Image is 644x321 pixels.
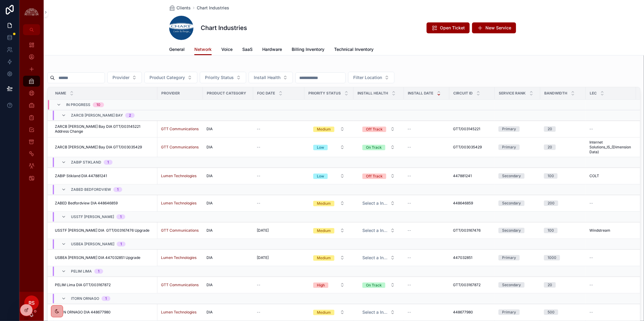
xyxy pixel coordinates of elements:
a: GTT Communications [161,127,199,131]
div: 1 [117,187,119,192]
div: Secondary [502,200,521,206]
a: Select Button [357,141,400,153]
button: Select Button [308,280,350,290]
span: GTT/003035429 [453,145,482,150]
a: -- [408,145,446,150]
span: USBEA [PERSON_NAME] [71,242,114,247]
span: -- [640,145,643,150]
button: Select Button [357,280,400,290]
div: Primary [502,144,516,150]
a: 20 [544,282,582,288]
span: ITORN ORNAGO [71,296,99,301]
a: Internet Solutions_IS_(Dimension Data) [589,140,632,154]
a: -- [408,255,446,260]
button: Select Button [308,225,350,236]
a: GTT/003035429 [453,145,491,150]
button: Select Button [348,72,394,83]
button: Select Button [144,72,197,83]
a: Secondary [498,228,537,233]
span: PELIM Lima [71,269,92,274]
span: Service Rank [499,91,526,96]
div: Primary [502,126,516,132]
a: GTT/003167476 [453,228,491,233]
a: Select Button [357,252,400,263]
a: PELIM Lima DIA GTT/003167872 [55,283,154,287]
button: Select Button [357,307,400,318]
span: Billing Inventory [292,46,324,52]
a: Technical Inventory [334,44,374,56]
button: Select Button [308,307,350,318]
span: -- [408,255,411,260]
button: Select Button [308,198,350,209]
span: In Progress [66,102,90,107]
button: New Service [472,22,516,33]
a: Secondary [498,200,537,206]
div: 1 [120,242,122,247]
span: Provider [161,91,180,96]
a: DIA [206,283,250,287]
a: GTT/003145221 [453,127,491,131]
div: 1 [105,296,107,301]
div: 100 [548,228,554,233]
span: Hardware [262,46,282,52]
span: -- [640,201,643,206]
span: USBEA [PERSON_NAME] DIA 447032851 Upgrade [55,255,140,260]
a: ZARCB [PERSON_NAME] Bay DIA GTT/003035429 [55,145,154,150]
span: DIA [206,201,213,206]
span: Install Health [254,74,280,81]
div: 2 [129,113,131,118]
a: Select Button [308,170,350,182]
span: -- [257,310,260,315]
span: GTT/003167476 [453,228,481,233]
a: -- [257,283,301,287]
span: ZABED Bedfordview DIA 448646859 [55,201,118,206]
span: -- [589,127,593,131]
div: Medium [317,228,331,233]
span: Circuit ID [453,91,473,96]
a: DIA [206,255,250,260]
span: -- [589,201,593,206]
a: -- [589,255,632,260]
a: ITORN ORNAGO DIA 448677980 [55,310,154,315]
div: 1000 [548,255,556,260]
span: -- [589,283,593,287]
span: [DATE] [257,228,269,233]
span: [DATE] [257,255,269,260]
div: 500 [548,309,555,315]
span: DIA [206,174,213,178]
a: SaaS [242,44,253,56]
div: On Track [366,145,382,150]
span: DIA [206,145,213,150]
span: -- [408,283,411,287]
button: Open Ticket [427,22,470,33]
div: 20 [548,126,552,132]
a: 447881241 [453,174,491,178]
a: Select Button [357,197,400,209]
a: Primary [498,309,537,315]
span: DIA [206,283,213,287]
button: Select Button [357,198,400,209]
div: 20 [548,282,552,288]
div: High [317,283,325,288]
span: 447881241 [453,174,472,178]
a: Lumen Technologies [161,310,196,315]
button: Select Button [308,142,350,153]
a: 447032851 [453,255,491,260]
span: Provider [112,74,129,81]
span: DIA [206,255,213,260]
a: GTT Communications [161,145,199,150]
span: GTT Communications [161,283,199,287]
span: Bandwidth [544,91,567,96]
button: Select Button [357,225,400,236]
div: 1 [107,160,109,165]
span: Install Date [408,91,433,96]
a: USBEA [PERSON_NAME] DIA 447032851 Upgrade [55,255,154,260]
button: Select Button [357,142,400,153]
span: USSTF [PERSON_NAME] [71,214,114,219]
a: -- [257,201,301,206]
a: DIA [206,228,250,233]
img: App logo [23,8,40,17]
